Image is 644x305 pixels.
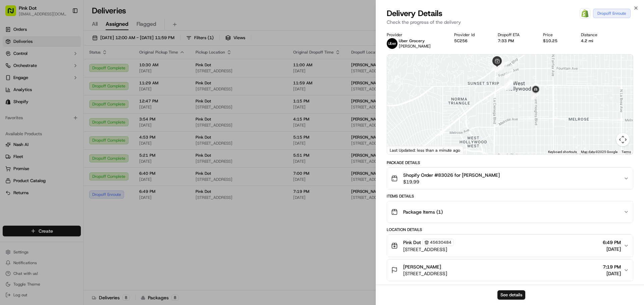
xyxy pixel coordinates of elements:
div: $10.25 [543,38,570,44]
span: [PERSON_NAME] [399,44,431,49]
div: 3 [496,59,510,73]
img: 9188753566659_6852d8bf1fb38e338040_72.png [14,64,26,76]
span: 7:19 PM [603,263,621,270]
button: Pink Dot45630484[STREET_ADDRESS]6:49 PM[DATE] [387,235,633,257]
button: Package Items (1) [387,201,633,223]
div: Package Details [387,160,633,165]
button: [PERSON_NAME][STREET_ADDRESS]7:19 PM[DATE] [387,259,633,281]
div: 7 [502,79,516,93]
span: [STREET_ADDRESS] [403,270,447,277]
div: Dropoff ETA [498,32,532,37]
span: Delivery Details [387,8,442,19]
span: • [56,104,58,109]
img: uber-new-logo.jpeg [387,38,397,49]
img: Google [389,146,411,154]
p: Check the progress of the delivery [387,19,633,25]
span: [DATE] [603,270,621,277]
span: API Documentation [63,150,108,156]
span: Map data ©2025 Google [581,150,618,154]
button: Keyboard shortcuts [548,150,577,154]
div: Start new chat [30,64,110,71]
div: Distance [581,32,610,37]
div: 📗 [7,150,12,156]
a: 💻API Documentation [54,147,110,159]
span: [DATE] [59,104,73,109]
img: 1736555255976-a54dd68f-1ca7-489b-9aae-adbdc363a1c4 [7,64,19,76]
button: 5C256 [454,38,468,44]
div: 8 [501,77,515,91]
div: 1 [489,60,503,74]
div: We're available if you need us! [30,71,92,76]
input: Got a question? Start typing here... [17,43,121,50]
div: Items Details [387,194,633,199]
span: [STREET_ADDRESS] [403,246,454,253]
span: 6:49 PM [603,239,621,246]
span: Pylon [67,166,81,171]
span: Knowledge Base [13,150,51,156]
p: Uber Grocery [399,38,431,44]
div: Location Details [387,227,633,232]
span: [DATE] [59,122,73,127]
span: Package Items ( 1 ) [403,209,443,215]
div: Provider [387,32,443,37]
span: Shopify Order #83026 for [PERSON_NAME] [403,172,500,178]
img: David kim [7,116,17,126]
span: [PERSON_NAME] [403,263,441,270]
span: [PERSON_NAME] [21,104,54,109]
button: See all [104,86,122,94]
div: Past conversations [7,87,45,92]
div: Last Updated: less than a minute ago [387,146,463,154]
a: Shopify [580,8,590,19]
button: Map camera controls [616,133,630,146]
button: Start new chat [114,66,122,74]
img: Nash [7,7,20,20]
img: Shopify [581,9,589,17]
a: Powered byPylon [47,166,81,171]
span: [PERSON_NAME] [21,122,54,127]
button: See details [497,290,525,300]
img: David kim [7,97,17,108]
a: Terms (opens in new tab) [622,150,631,154]
span: [DATE] [603,246,621,252]
span: • [56,122,58,127]
div: 7:33 PM [498,38,532,44]
a: 📗Knowledge Base [4,147,54,159]
span: Pink Dot [403,239,421,246]
div: 4.2 mi [581,38,610,44]
span: 45630484 [430,240,451,245]
span: $19.99 [403,178,500,185]
div: 💻 [57,150,62,156]
div: Provider Id [454,32,487,37]
button: Shopify Order #83026 for [PERSON_NAME]$19.99 [387,168,633,189]
div: Price [543,32,570,37]
p: Welcome 👋 [7,27,122,37]
div: 4 [502,67,516,81]
a: Open this area in Google Maps (opens a new window) [389,146,411,154]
